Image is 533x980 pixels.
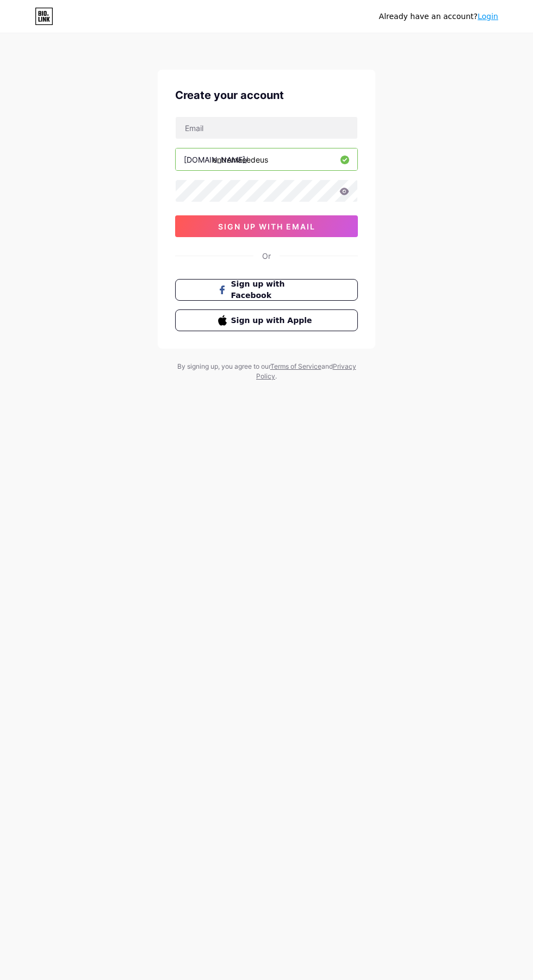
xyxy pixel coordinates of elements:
button: Sign up with Facebook [175,279,358,301]
div: [DOMAIN_NAME]/ [184,154,248,165]
input: username [176,148,357,170]
a: Terms of Service [270,362,321,370]
button: sign up with email [175,215,358,237]
div: By signing up, you agree to our and . [174,362,359,381]
span: Sign up with Apple [231,315,315,326]
button: Sign up with Apple [175,309,358,331]
span: sign up with email [218,222,315,231]
input: Email [176,117,357,139]
div: Create your account [175,87,358,103]
span: Sign up with Facebook [231,278,315,301]
a: Login [478,12,498,21]
div: Or [262,250,271,262]
div: Already have an account? [379,11,498,22]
